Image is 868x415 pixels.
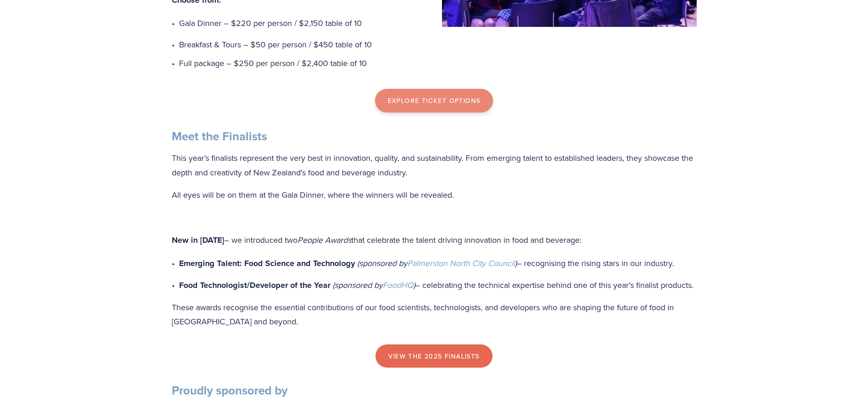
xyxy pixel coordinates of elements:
strong: New in [DATE] [172,234,224,246]
a: view the 2025 finalists [375,344,492,368]
p: – celebrating the technical expertise behind one of this year’s finalist products. [179,278,697,293]
strong: Food Technologist/Developer of the Year [179,279,330,291]
p: Breakfast & Tours – $50 per person / $450 table of 10 [179,37,697,52]
a: Palmerston North City Council [407,257,515,269]
p: This year’s finalists represent the very best in innovation, quality, and sustainability. From em... [172,151,697,179]
p: These awards recognise the essential contributions of our food scientists, technologists, and dev... [172,300,697,329]
strong: Proudly sponsored by [172,382,288,399]
p: – we introduced two that celebrate the talent driving innovation in food and beverage: [172,233,697,248]
p: Gala Dinner – $220 per person / $2,150 table of 10 [179,16,697,31]
p: – recognising the rising stars in our industry. [179,256,697,271]
strong: Meet the Finalists [172,128,267,145]
em: ) [515,257,517,269]
a: FoodHQ [383,279,413,291]
em: (sponsored by [357,257,407,269]
a: Explore Ticket Options [375,89,493,113]
em: People Awards [298,234,351,246]
em: ) [413,279,415,291]
p: All eyes will be on them at the Gala Dinner, where the winners will be revealed. [172,188,697,202]
strong: Emerging Talent: Food Science and Technology [179,257,355,269]
p: Full package – $250 per person / $2,400 table of 10 [179,56,697,71]
em: (sponsored by [333,279,383,291]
